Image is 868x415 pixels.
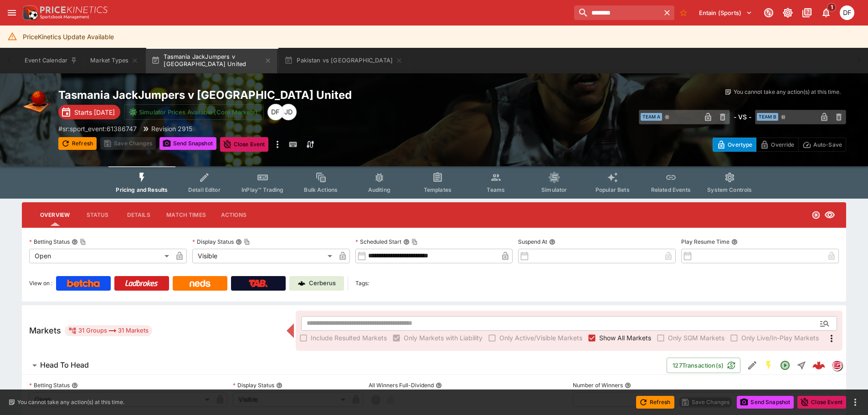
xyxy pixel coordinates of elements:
[146,48,277,73] button: Tasmania JackJumpers v [GEOGRAPHIC_DATA] United
[777,357,793,374] button: Open
[190,280,210,287] img: Neds
[840,5,854,20] div: David Foster
[812,210,821,220] svg: Open
[29,276,52,291] label: View on :
[279,48,408,73] button: Pakistan vs [GEOGRAPHIC_DATA]
[424,186,452,193] span: Templates
[798,138,846,152] button: Auto-Save
[756,138,798,152] button: Override
[668,333,724,343] span: Only SGM Markets
[116,186,168,193] span: Pricing and Results
[159,204,213,226] button: Match Times
[40,6,108,13] img: PriceKinetics
[741,333,819,343] span: Only Live/In-Play Markets
[20,4,38,22] img: PriceKinetics Logo
[67,280,100,287] img: Betcha
[757,113,778,121] span: Team B
[832,360,842,371] div: sportsradar
[810,356,828,374] a: 22513cec-1c13-486c-bf08-41f681f85b9c
[40,15,89,19] img: Sportsbook Management
[118,204,159,226] button: Details
[771,140,794,149] p: Override
[518,238,547,246] p: Suspend At
[760,357,777,374] button: SGM Enabled
[737,396,794,409] button: Send Snapshot
[797,396,846,409] button: Close Event
[80,239,86,245] button: Copy To Clipboard
[812,359,825,372] div: 22513cec-1c13-486c-bf08-41f681f85b9c
[369,381,434,389] p: All Winners Full-Dividend
[734,88,841,96] p: You cannot take any action(s) at this time.
[487,186,505,193] span: Teams
[541,186,567,193] span: Simulator
[760,5,777,21] button: Connected to PK
[151,124,192,133] p: Revision 2915
[850,397,861,408] button: more
[499,333,582,343] span: Only Active/Visible Markets
[311,333,387,343] span: Include Resulted Markets
[573,381,623,389] p: Number of Winners
[233,381,274,389] p: Display Status
[58,88,452,102] h2: Copy To Clipboard
[298,280,305,287] img: Cerberus
[824,210,835,220] svg: Visible
[124,104,264,120] button: Simulator Prices Available (Core Markets)
[780,5,796,21] button: Toggle light/dark mode
[72,382,78,389] button: Betting Status
[813,140,842,149] p: Auto-Save
[58,124,137,133] p: Copy To Clipboard
[280,104,297,120] div: Josh Drayton
[651,186,691,193] span: Related Events
[22,356,667,374] button: Head To Head
[29,238,70,246] p: Betting Status
[220,137,269,152] button: Close Event
[276,382,282,389] button: Display Status
[368,186,390,193] span: Auditing
[58,137,97,150] button: Refresh
[641,113,662,121] span: Team A
[68,325,149,336] div: 31 Groups 31 Markets
[213,204,254,226] button: Actions
[676,5,691,20] button: No Bookmarks
[403,239,410,245] button: Scheduled StartCopy To Clipboard
[33,204,77,226] button: Overview
[304,186,338,193] span: Bulk Actions
[818,5,834,21] button: Notifications
[29,325,61,336] h5: Markets
[832,361,842,369] img: sportsradar
[549,239,555,245] button: Suspend At
[23,28,114,45] div: PriceKinetics Update Available
[241,186,283,193] span: InPlay™ Trading
[707,186,752,193] span: System Controls
[17,398,124,406] p: You cannot take any action(s) at this time.
[125,280,158,287] img: Ladbrokes
[188,186,221,193] span: Detail Editor
[192,249,335,263] div: Visible
[812,359,825,372] img: logo-cerberus--red.svg
[599,333,651,343] span: Show All Markets
[728,140,752,149] p: Overtype
[744,357,760,374] button: Edit Detail
[159,137,216,150] button: Send Snapshot
[574,5,659,20] input: search
[29,381,70,389] p: Betting Status
[309,279,336,288] p: Cerberus
[793,357,810,374] button: Straight
[355,238,401,246] p: Scheduled Start
[72,239,78,245] button: Betting StatusCopy To Clipboard
[22,88,51,117] img: basketball.png
[713,138,756,152] button: Overtype
[40,360,89,370] h6: Head To Head
[29,249,172,263] div: Open
[596,186,630,193] span: Popular Bets
[436,382,442,389] button: All Winners Full-Dividend
[826,333,837,344] svg: More
[837,3,857,23] button: David Foster
[19,48,83,73] button: Event Calendar
[74,108,115,117] p: Starts [DATE]
[817,315,833,332] button: Open
[713,138,846,152] div: Start From
[244,239,250,245] button: Copy To Clipboard
[625,382,631,389] button: Number of Winners
[636,396,674,409] button: Refresh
